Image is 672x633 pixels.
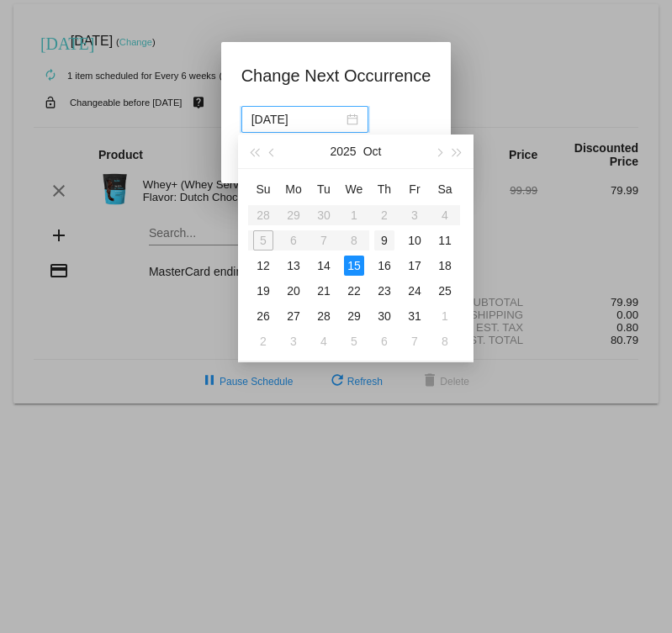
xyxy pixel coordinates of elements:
[309,278,339,303] td: 10/21/2025
[344,281,364,301] div: 22
[309,253,339,278] td: 10/14/2025
[374,256,394,276] div: 16
[405,281,425,301] div: 24
[309,303,339,329] td: 10/28/2025
[314,281,334,301] div: 21
[339,253,369,278] td: 10/15/2025
[283,331,304,351] div: 3
[248,278,278,303] td: 10/19/2025
[245,135,263,168] button: Last year (Control + left)
[253,256,273,276] div: 12
[283,256,304,276] div: 13
[405,256,425,276] div: 17
[369,329,399,354] td: 11/6/2025
[369,176,399,203] th: Thu
[339,278,369,303] td: 10/22/2025
[374,281,394,301] div: 23
[248,253,278,278] td: 10/12/2025
[278,303,309,329] td: 10/27/2025
[363,135,382,168] button: Oct
[314,256,334,276] div: 14
[339,176,369,203] th: Wed
[435,256,455,276] div: 18
[339,329,369,354] td: 11/5/2025
[278,176,309,203] th: Mon
[309,176,339,203] th: Tue
[248,176,278,203] th: Sun
[278,278,309,303] td: 10/20/2025
[430,253,460,278] td: 10/18/2025
[435,331,455,351] div: 8
[448,135,467,168] button: Next year (Control + right)
[339,303,369,329] td: 10/29/2025
[430,278,460,303] td: 10/25/2025
[430,176,460,203] th: Sat
[369,303,399,329] td: 10/30/2025
[399,303,430,329] td: 10/31/2025
[399,278,430,303] td: 10/24/2025
[283,306,304,326] div: 27
[344,331,364,351] div: 5
[399,253,430,278] td: 10/17/2025
[430,228,460,253] td: 10/11/2025
[374,331,394,351] div: 6
[435,306,455,326] div: 1
[314,306,334,326] div: 28
[309,329,339,354] td: 11/4/2025
[435,230,455,251] div: 11
[374,230,394,251] div: 9
[374,306,394,326] div: 30
[241,62,431,89] h1: Change Next Occurrence
[435,281,455,301] div: 25
[344,306,364,326] div: 29
[429,135,447,168] button: Next month (PageDown)
[430,329,460,354] td: 11/8/2025
[251,110,343,129] input: Select date
[369,278,399,303] td: 10/23/2025
[405,230,425,251] div: 10
[278,329,309,354] td: 11/3/2025
[399,176,430,203] th: Fri
[369,228,399,253] td: 10/9/2025
[399,329,430,354] td: 11/7/2025
[331,135,357,168] button: 2025
[405,306,425,326] div: 31
[399,228,430,253] td: 10/10/2025
[253,306,273,326] div: 26
[430,303,460,329] td: 11/1/2025
[314,331,334,351] div: 4
[253,281,273,301] div: 19
[405,331,425,351] div: 7
[248,303,278,329] td: 10/26/2025
[253,331,273,351] div: 2
[283,281,304,301] div: 20
[278,253,309,278] td: 10/13/2025
[369,253,399,278] td: 10/16/2025
[263,135,282,168] button: Previous month (PageUp)
[248,329,278,354] td: 11/2/2025
[344,256,364,276] div: 15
